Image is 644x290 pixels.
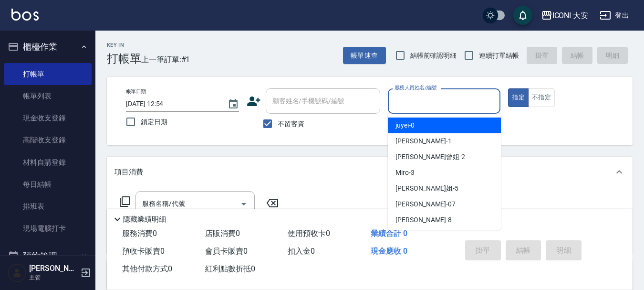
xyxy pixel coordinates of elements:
[122,229,157,238] span: 服務消費 0
[122,264,172,273] span: 其他付款方式 0
[371,229,407,238] span: 業績合計 0
[122,247,165,256] span: 預收卡販賣 0
[371,247,407,256] span: 現金應收 0
[596,7,633,24] button: 登出
[508,88,529,107] button: 指定
[126,88,146,95] label: 帳單日期
[8,263,27,282] img: Person
[236,196,251,212] button: Open
[343,47,386,64] button: 帳單速查
[107,157,633,187] div: 項目消費
[537,6,592,25] button: ICONI 大安
[288,229,330,238] span: 使用預收卡 0
[222,93,245,116] button: Choose date, selected date is 2025-10-15
[4,129,92,151] a: 高階收支登錄
[107,42,141,48] h2: Key In
[395,183,458,193] span: [PERSON_NAME]姐 -5
[4,244,92,269] button: 預約管理
[395,152,465,162] span: [PERSON_NAME]曾姐 -2
[395,215,452,225] span: [PERSON_NAME] -8
[126,96,218,112] input: YYYY/MM/DD hh:mm
[395,84,436,91] label: 服務人員姓名/編號
[395,120,415,130] span: juyei -0
[288,247,315,256] span: 扣入金 0
[278,119,304,129] span: 不留客資
[552,10,589,21] div: ICONI 大安
[528,88,555,107] button: 不指定
[395,199,456,209] span: [PERSON_NAME] -07
[205,247,248,256] span: 會員卡販賣 0
[205,229,240,238] span: 店販消費 0
[395,136,452,146] span: [PERSON_NAME] -1
[123,215,166,225] p: 隱藏業績明細
[4,195,92,217] a: 排班表
[205,264,255,273] span: 紅利點數折抵 0
[4,63,92,85] a: 打帳單
[479,51,519,61] span: 連續打單結帳
[4,107,92,129] a: 現金收支登錄
[410,51,457,61] span: 結帳前確認明細
[29,273,78,282] p: 主管
[395,168,415,178] span: Miro -3
[4,173,92,195] a: 每日結帳
[4,217,92,239] a: 現場電腦打卡
[141,117,167,127] span: 鎖定日期
[107,52,141,65] h3: 打帳單
[4,151,92,173] a: 材料自購登錄
[513,6,532,25] button: save
[4,34,92,59] button: 櫃檯作業
[141,54,190,65] span: 上一筆訂單:#1
[4,85,92,107] a: 帳單列表
[29,264,78,273] h5: [PERSON_NAME]
[11,9,39,21] img: Logo
[114,167,143,177] p: 項目消費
